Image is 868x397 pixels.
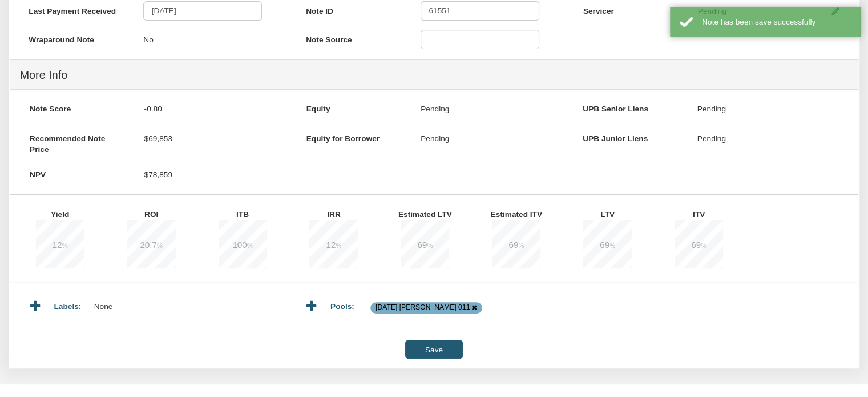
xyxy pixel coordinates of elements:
[574,1,688,17] label: Servicer
[144,129,172,149] p: $69,853
[20,63,849,88] h4: More Info
[376,303,470,312] div: [DATE] [PERSON_NAME] 011
[143,30,153,50] p: No
[573,99,687,115] label: UPB Senior Liens
[467,204,575,220] label: Estimated ITV
[296,1,411,17] label: Note ID
[143,1,262,20] input: MM/DD/YYYY
[20,129,134,155] label: Recommended Note Price
[20,99,134,115] label: Note Score
[94,291,134,312] div: None
[284,204,393,220] label: IRR
[11,204,119,220] label: Yield
[649,204,758,220] label: ITV
[144,99,162,119] p: -0.80
[698,1,726,21] div: Pending
[19,1,134,17] label: Last Payment Received
[102,204,211,220] label: ROI
[702,17,851,28] div: Note has been save successfully
[697,129,726,149] p: Pending
[405,340,462,359] input: Save
[19,30,134,45] label: Wraparound Note
[421,129,449,149] p: Pending
[330,291,370,312] div: Pools:
[297,99,411,115] label: Equity
[20,165,134,181] label: NPV
[697,99,726,119] p: Pending
[193,204,301,220] label: ITB
[376,204,484,220] label: Estimated LTV
[144,165,172,185] p: $78,859
[296,30,411,45] label: Note Source
[558,204,667,220] label: LTV
[573,129,687,144] label: UPB Junior Liens
[54,291,94,312] div: Labels:
[421,99,449,119] p: Pending
[297,129,411,144] label: Equity for Borrower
